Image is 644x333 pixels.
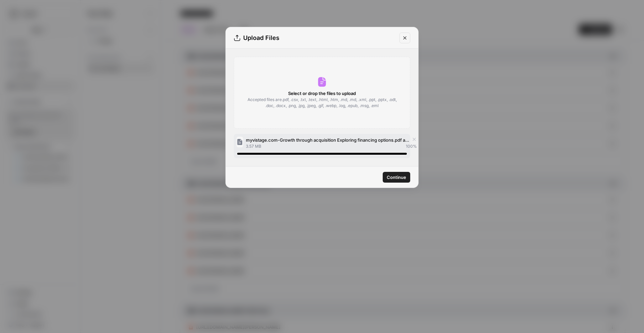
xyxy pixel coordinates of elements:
[246,143,261,149] span: 3.57 MB
[399,33,410,43] button: Close modal
[383,172,410,183] button: Continue
[247,97,397,109] span: Accepted files are .pdf, .csv, .txt, .text, .html, .htm, .md, .md, .xml, .ppt, .pptx, .odt, .doc,...
[387,174,406,181] span: Continue
[234,33,395,43] div: Upload Files
[406,143,417,149] span: 100 %
[288,90,356,97] span: Select or drop the files to upload
[246,137,412,143] span: myvistage.com-Growth through acquisition Exploring financing options.pdf and 10 more files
